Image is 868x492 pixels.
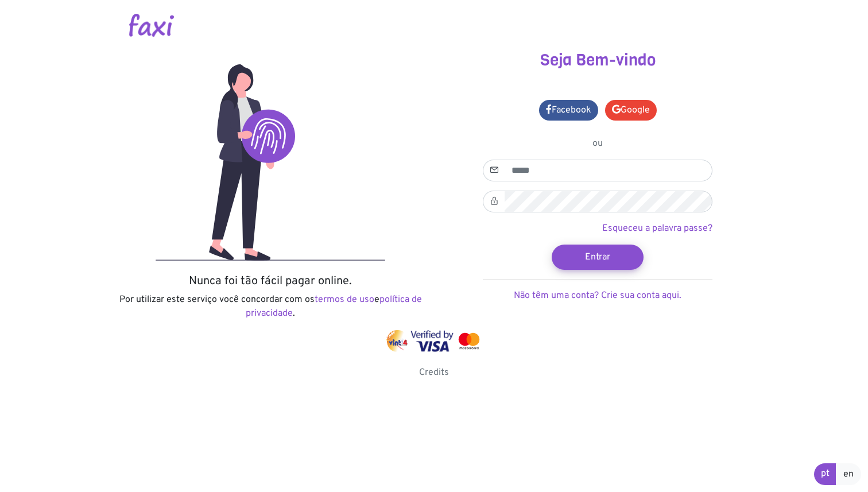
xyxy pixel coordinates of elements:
[814,463,836,485] a: pt
[836,463,861,485] a: en
[419,367,449,378] a: Credits
[539,100,598,121] a: Facebook
[115,274,425,288] h5: Nunca foi tão fácil pagar online.
[483,137,712,150] p: ou
[514,290,681,301] a: Não têm uma conta? Crie sua conta aqui.
[443,51,753,70] h3: Seja Bem-vindo
[315,294,374,305] a: termos de uso
[410,330,454,352] img: visa
[386,330,409,352] img: vinti4
[456,330,482,352] img: mastercard
[602,223,712,234] a: Esqueceu a palavra passe?
[552,245,644,270] button: Entrar
[605,100,657,121] a: Google
[115,293,425,320] p: Por utilizar este serviço você concordar com os e .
